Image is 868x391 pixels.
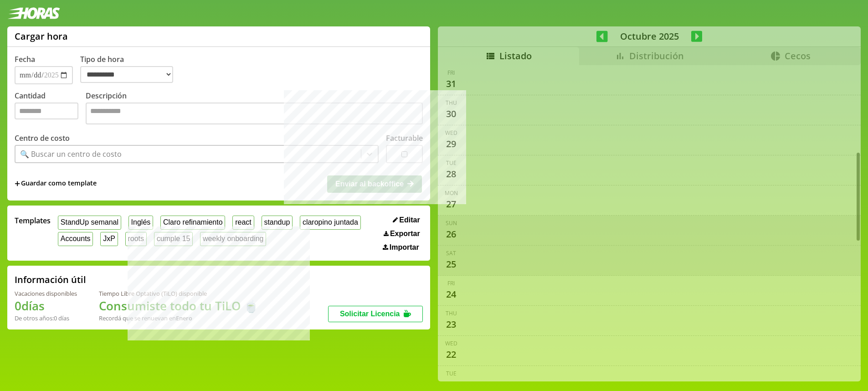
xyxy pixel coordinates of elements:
h2: Información útil [15,273,86,286]
img: logotipo [7,7,60,19]
button: react [232,216,254,230]
button: roots [125,232,147,246]
div: 🔍 Buscar un centro de costo [20,149,122,159]
span: Solicitar Licencia [340,310,400,318]
label: Cantidad [15,91,86,127]
span: Editar [399,216,420,224]
label: Tipo de hora [80,54,180,84]
button: StandUp semanal [58,216,121,230]
span: Templates [15,216,51,226]
div: De otros años: 0 días [15,314,77,322]
label: Fecha [15,54,35,64]
input: Cantidad [15,103,78,119]
b: Enero [176,314,192,322]
div: Recordá que se renuevan en [99,314,258,322]
select: Tipo de hora [80,66,173,83]
button: Editar [390,216,423,225]
span: + [15,179,20,189]
button: standup [262,216,293,230]
label: Descripción [86,91,423,127]
button: Claro refinamiento [160,216,225,230]
div: Vacaciones disponibles [15,289,77,298]
label: Facturable [386,133,423,143]
button: cumple 15 [154,232,193,246]
label: Centro de costo [15,133,70,143]
button: Accounts [58,232,93,246]
div: Tiempo Libre Optativo (TiLO) disponible [99,289,258,298]
h1: 0 días [15,298,77,314]
span: Exportar [390,230,420,238]
button: JxP [100,232,118,246]
button: Inglés [128,216,153,230]
button: weekly onboarding [200,232,266,246]
span: +Guardar como template [15,179,97,189]
button: Exportar [381,229,423,238]
button: Solicitar Licencia [328,306,423,322]
textarea: Descripción [86,103,423,124]
span: Importar [390,243,419,252]
h1: Cargar hora [15,30,68,42]
button: claropino juntada [300,216,360,230]
h1: Consumiste todo tu TiLO 🍵 [99,298,258,314]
